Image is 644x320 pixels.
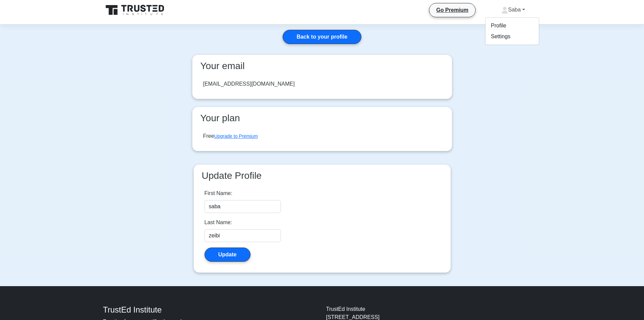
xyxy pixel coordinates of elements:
label: Last Name: [205,218,232,227]
h3: Your email [198,60,447,72]
a: Profile [485,20,539,31]
button: Update [205,248,251,262]
label: First Name: [205,189,233,197]
a: Settings [485,31,539,42]
a: Back to your profile [283,30,361,44]
a: Upgrade to Premium [214,133,258,139]
h3: Update Profile [199,170,445,182]
a: Go Premium [432,6,472,14]
h3: Your plan [198,112,447,124]
a: Saba [485,3,541,17]
ul: Saba [485,17,539,45]
div: [EMAIL_ADDRESS][DOMAIN_NAME] [203,80,295,88]
div: Free [203,132,258,140]
h4: TrustEd Institute [103,305,318,315]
